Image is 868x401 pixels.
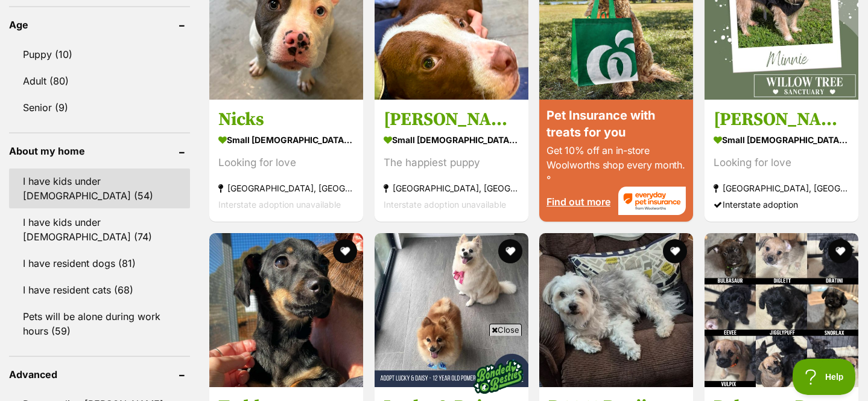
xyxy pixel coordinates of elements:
button: favourite [828,239,852,263]
strong: [GEOGRAPHIC_DATA], [GEOGRAPHIC_DATA] [218,180,354,196]
iframe: Help Scout Beacon - Open [793,359,856,395]
a: [PERSON_NAME] small [DEMOGRAPHIC_DATA] Dog Looking for love [GEOGRAPHIC_DATA], [GEOGRAPHIC_DATA] ... [705,99,858,222]
button: favourite [333,239,357,263]
div: The happiest puppy [384,155,519,171]
a: I have resident cats (68) [9,277,190,303]
span: Interstate adoption unavailable [384,199,506,210]
iframe: Advertisement [215,341,654,395]
div: Looking for love [218,155,354,171]
img: Lucky & Daisy - 12 Year Old Pomeranians - Pomeranian Dog [375,233,528,387]
a: I have kids under [DEMOGRAPHIC_DATA] (74) [9,210,190,249]
strong: small [DEMOGRAPHIC_DATA] Dog [714,131,849,149]
strong: small [DEMOGRAPHIC_DATA] Dog [218,131,354,149]
button: favourite [498,239,522,263]
a: I have resident dogs (81) [9,251,190,276]
a: Nicks small [DEMOGRAPHIC_DATA] Dog Looking for love [GEOGRAPHIC_DATA], [GEOGRAPHIC_DATA] Intersta... [209,99,363,222]
h3: Nicks [218,108,354,131]
span: Interstate adoption unavailable [218,199,341,210]
header: Advanced [9,369,190,380]
a: [PERSON_NAME] small [DEMOGRAPHIC_DATA] Dog The happiest puppy [GEOGRAPHIC_DATA], [GEOGRAPHIC_DATA... [375,99,528,222]
strong: small [DEMOGRAPHIC_DATA] Dog [384,131,519,149]
button: favourite [663,239,687,263]
strong: [GEOGRAPHIC_DATA], [GEOGRAPHIC_DATA] [384,180,519,196]
img: Pokemon Puppies - Poodle Dog [705,233,858,387]
strong: [GEOGRAPHIC_DATA], [GEOGRAPHIC_DATA] [714,180,849,196]
img: Teddy - Dachshund Dog [209,233,363,387]
a: Puppy (10) [9,42,190,67]
h3: [PERSON_NAME] [384,108,519,131]
div: Interstate adoption [714,196,849,213]
header: Age [9,19,190,30]
a: Senior (9) [9,95,190,120]
header: About my home [9,146,190,156]
h3: [PERSON_NAME] [714,108,849,131]
div: Looking for love [714,155,849,171]
span: Close [489,324,522,336]
a: Adult (80) [9,68,190,94]
img: D1161 Benji - Shih Tzu Dog [539,233,693,387]
a: I have kids under [DEMOGRAPHIC_DATA] (54) [9,168,190,208]
a: Pets will be alone during work hours (59) [9,304,190,344]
